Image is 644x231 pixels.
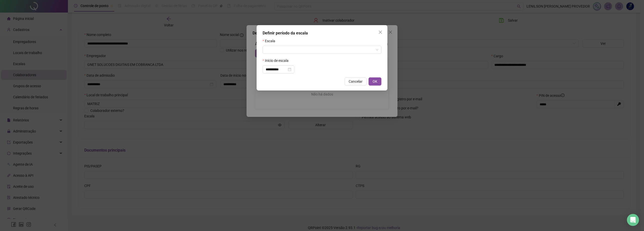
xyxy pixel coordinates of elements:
div: Open Intercom Messenger [627,214,639,226]
label: Escala [263,38,278,44]
span: Cancelar [349,79,363,84]
div: Definir período da escala [263,30,381,36]
button: Cancelar [345,77,367,85]
button: OK [369,77,381,85]
span: close [378,30,382,34]
span: OK [373,79,377,84]
label: Inicio de escala [263,58,292,63]
button: Close [376,28,384,36]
